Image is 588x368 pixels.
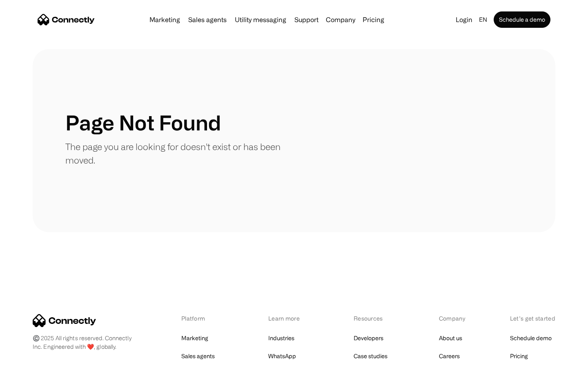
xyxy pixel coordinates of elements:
[354,314,396,323] div: Resources
[510,350,528,362] a: Pricing
[479,14,487,25] div: en
[65,140,294,167] p: The page you are looking for doesn't exist or has been moved.
[326,14,355,25] div: Company
[8,353,49,365] aside: Language selected: English
[16,354,49,365] ul: Language list
[510,332,552,344] a: Schedule demo
[268,332,294,344] a: Industries
[439,314,468,323] div: Company
[359,16,388,23] a: Pricing
[181,314,226,323] div: Platform
[354,350,388,362] a: Case studies
[439,332,462,344] a: About us
[181,332,208,344] a: Marketing
[232,16,290,23] a: Utility messaging
[494,11,550,28] a: Schedule a demo
[268,350,296,362] a: WhatsApp
[291,16,322,23] a: Support
[181,350,215,362] a: Sales agents
[510,314,555,323] div: Let’s get started
[65,110,221,135] h1: Page Not Found
[185,16,230,23] a: Sales agents
[146,16,183,23] a: Marketing
[268,314,311,323] div: Learn more
[439,350,460,362] a: Careers
[354,332,383,344] a: Developers
[452,14,476,25] a: Login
